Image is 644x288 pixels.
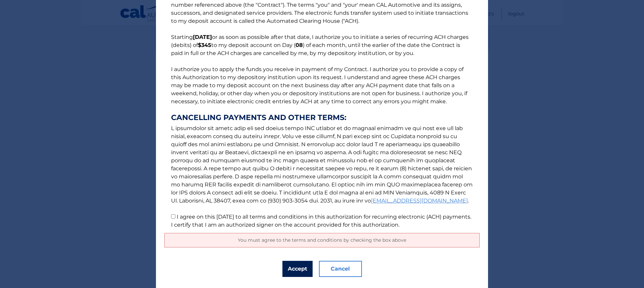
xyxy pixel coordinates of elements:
[171,214,471,228] label: I agree on this [DATE] to all terms and conditions in this authorization for recurring electronic...
[238,237,406,243] span: You must agree to the terms and conditions by checking the box above
[198,42,211,48] b: $345
[193,34,212,40] b: [DATE]
[171,114,473,122] strong: CANCELLING PAYMENTS AND OTHER TERMS:
[371,197,468,204] a: [EMAIL_ADDRESS][DOMAIN_NAME]
[282,261,313,277] button: Accept
[319,261,362,277] button: Cancel
[296,42,303,48] b: 08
